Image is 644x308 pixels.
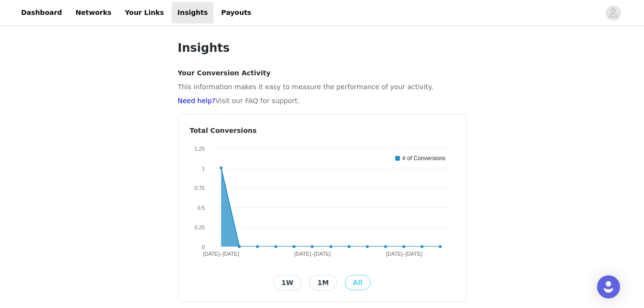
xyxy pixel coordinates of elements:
h1: Insights [178,39,467,57]
text: 0.25 [194,225,204,230]
a: Need help? [178,97,216,105]
text: [DATE]–[DATE] [203,251,239,257]
a: Insights [172,2,213,24]
p: This information makes it easy to measure the performance of your activity. [178,82,467,92]
button: 1M [309,275,337,290]
a: Payouts [215,2,257,24]
a: Dashboard [15,2,68,24]
h4: Total Conversions [190,126,455,136]
text: 0.5 [197,205,204,211]
button: 1W [273,275,302,290]
p: Visit our FAQ for support. [178,96,467,106]
text: 0.75 [194,185,204,191]
button: All [345,275,371,290]
a: Networks [70,2,117,24]
h4: Your Conversion Activity [178,68,467,78]
text: [DATE]–[DATE] [294,251,330,257]
div: avatar [609,5,618,21]
text: 1 [201,166,204,171]
text: [DATE]–[DATE] [386,251,422,257]
a: Your Links [119,2,170,24]
text: # of Conversions [402,155,445,162]
text: 0 [201,244,204,250]
div: Open Intercom Messenger [597,275,620,298]
text: 1.25 [194,146,204,152]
